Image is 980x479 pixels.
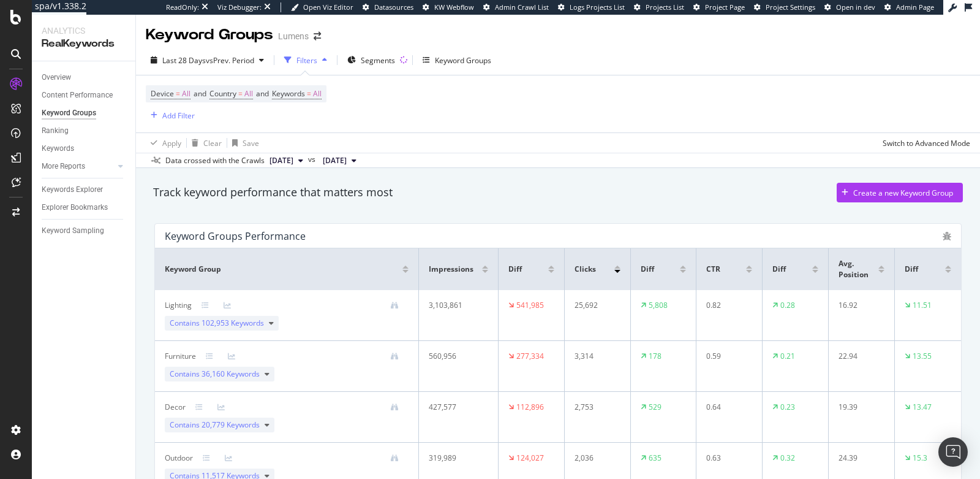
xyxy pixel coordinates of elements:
div: Keyword Groups Performance [165,230,306,242]
span: = [176,88,180,99]
div: 178 [649,351,661,362]
div: 2,036 [575,453,616,464]
div: Keyword Groups [146,25,273,45]
a: Project Settings [754,2,815,12]
div: 5,808 [649,300,668,311]
a: Admin Crawl List [483,2,549,12]
div: Add Filter [162,110,195,121]
a: Explorer Bookmarks [42,201,127,214]
div: 19.39 [839,402,880,413]
div: Open Intercom Messenger [938,437,968,467]
span: 102,953 Keywords [202,318,264,328]
a: Keywords Explorer [42,183,127,196]
div: 124,027 [516,453,544,464]
a: Content Performance [42,89,127,102]
span: Device [151,88,174,99]
span: Logs Projects List [570,2,625,12]
span: = [307,88,311,99]
a: Project Page [693,2,745,12]
div: Furniture [165,351,196,362]
span: Admin Crawl List [495,2,549,12]
div: 15.3 [913,453,927,464]
div: Viz Debugger: [217,2,262,12]
button: Apply [146,133,181,153]
div: 277,334 [516,351,544,362]
div: Overview [42,71,71,84]
div: 0.82 [706,300,747,311]
button: Add Filter [146,108,195,123]
span: Diff [905,264,918,275]
div: 0.32 [780,453,795,464]
div: Save [243,138,259,148]
div: Keyword Groups [42,107,96,120]
div: Apply [162,138,181,148]
div: 0.63 [706,453,747,464]
div: 16.92 [839,300,880,311]
span: Diff [641,264,654,275]
a: Keyword Groups [42,107,127,120]
a: More Reports [42,160,115,173]
a: Open in dev [824,2,875,12]
span: vs Prev. Period [206,55,254,66]
div: 427,577 [429,402,482,413]
span: Keywords [272,88,305,99]
span: vs [308,154,318,165]
span: CTR [706,264,720,275]
a: Keyword Sampling [42,224,127,237]
a: Datasources [363,2,413,12]
button: Filters [279,50,332,70]
span: All [313,85,322,102]
div: 541,985 [516,300,544,311]
div: Explorer Bookmarks [42,201,108,214]
div: Lumens [278,30,309,42]
button: Keyword Groups [418,50,496,70]
span: Open Viz Editor [303,2,353,12]
button: Save [227,133,259,153]
div: 529 [649,402,661,413]
div: Keywords [42,142,74,155]
div: Create a new Keyword Group [853,188,953,198]
span: Projects List [646,2,684,12]
span: Country [209,88,236,99]
div: Lighting [165,300,192,311]
div: 560,956 [429,351,482,362]
div: Keyword Sampling [42,224,104,237]
span: Contains [170,369,260,380]
div: 13.47 [913,402,932,413]
span: Datasources [374,2,413,12]
div: 0.28 [780,300,795,311]
span: Admin Page [896,2,934,12]
div: 635 [649,453,661,464]
div: 0.23 [780,402,795,413]
span: Project Settings [766,2,815,12]
div: ReadOnly: [166,2,199,12]
div: 25,692 [575,300,616,311]
div: 2,753 [575,402,616,413]
span: 36,160 Keywords [202,369,260,379]
a: Keywords [42,142,127,155]
span: Contains [170,420,260,431]
div: bug [943,232,951,240]
div: Ranking [42,125,69,137]
a: KW Webflow [423,2,474,12]
div: Filters [296,55,317,66]
a: Open Viz Editor [291,2,353,12]
span: KW Webflow [434,2,474,12]
button: Switch to Advanced Mode [878,133,970,153]
span: 2025 Aug. 31st [323,155,347,166]
span: Contains [170,318,264,329]
span: All [244,85,253,102]
a: Projects List [634,2,684,12]
div: RealKeywords [42,37,126,51]
span: Diff [772,264,786,275]
div: Keywords Explorer [42,183,103,196]
span: Clicks [575,264,596,275]
div: More Reports [42,160,85,173]
div: Data crossed with the Crawls [165,155,265,166]
div: 3,314 [575,351,616,362]
div: 3,103,861 [429,300,482,311]
span: Avg. Position [839,258,875,280]
div: Decor [165,402,186,413]
div: 319,989 [429,453,482,464]
div: 112,896 [516,402,544,413]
